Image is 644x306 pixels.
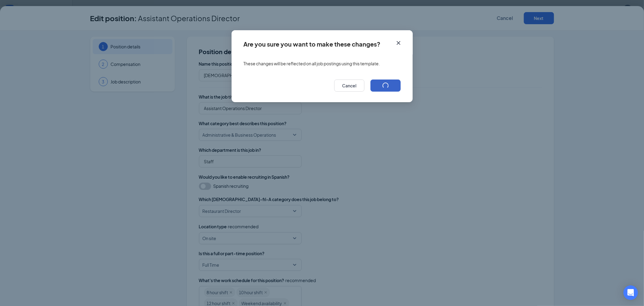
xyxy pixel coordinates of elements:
[244,41,381,47] div: Are you sure you want to make these changes?
[244,60,380,67] span: These changes will be reflected on all job postings using this template.
[334,80,364,92] button: Cancel
[395,39,402,47] svg: Cross
[623,285,638,300] div: Open Intercom Messenger
[390,30,413,50] button: Close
